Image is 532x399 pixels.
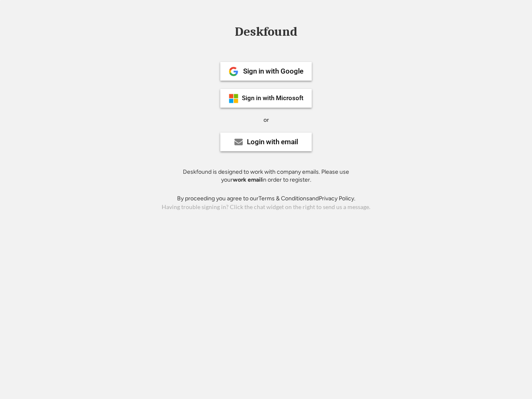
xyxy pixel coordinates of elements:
div: Login with email [247,138,298,145]
div: By proceeding you agree to our and [177,195,355,203]
div: Deskfound [231,25,301,38]
img: 1024px-Google__G__Logo.svg.png [229,66,239,76]
a: Privacy Policy. [319,195,355,202]
a: Terms & Conditions [259,195,309,202]
div: Deskfound is designed to work with company emails. Please use your in order to register. [172,168,360,184]
div: or [264,116,269,124]
div: Sign in with Google [243,68,303,75]
div: Sign in with Microsoft [242,95,303,101]
img: ms-symbollockup_mssymbol_19.png [229,94,239,103]
strong: work email [233,176,262,183]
